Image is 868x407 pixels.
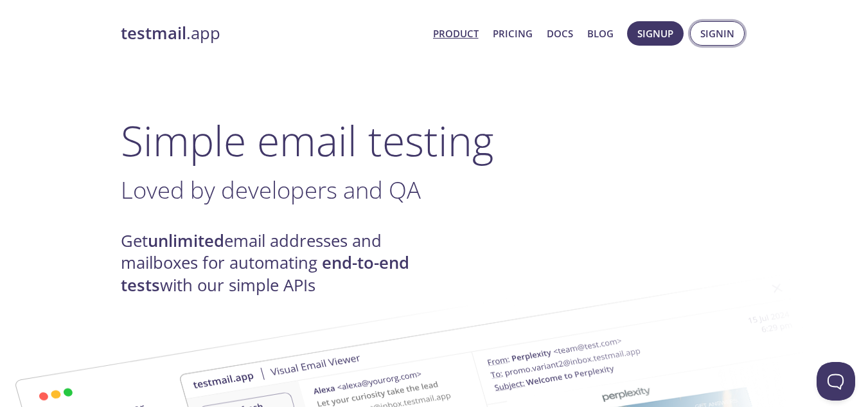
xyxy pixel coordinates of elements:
[433,25,479,42] a: Product
[690,21,745,46] button: Signin
[547,25,573,42] a: Docs
[121,116,748,165] h1: Simple email testing
[817,362,855,401] iframe: Help Scout Beacon - Open
[121,230,434,296] h4: Get email addresses and mailboxes for automating with our simple APIs
[493,25,533,42] a: Pricing
[700,25,734,42] span: Signin
[121,22,186,44] strong: testmail
[587,25,614,42] a: Blog
[121,251,409,296] strong: end-to-end tests
[627,21,684,46] button: Signup
[121,174,421,206] span: Loved by developers and QA
[121,23,423,44] a: testmail.app
[148,230,224,252] strong: unlimited
[637,25,673,42] span: Signup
